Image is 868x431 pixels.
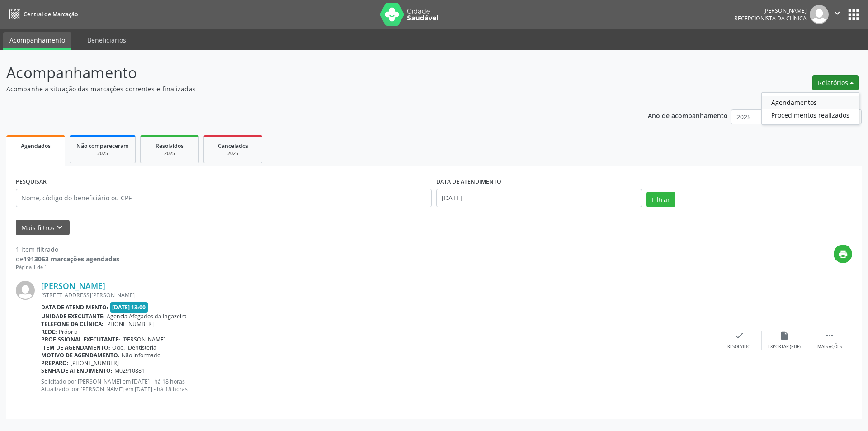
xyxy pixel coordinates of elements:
i: check [734,331,744,341]
div: 2025 [76,150,129,157]
b: Preparo: [41,359,69,367]
div: [STREET_ADDRESS][PERSON_NAME] [41,291,717,299]
p: Solicitado por [PERSON_NAME] em [DATE] - há 18 horas Atualizado por [PERSON_NAME] em [DATE] - há ... [41,378,717,393]
input: Selecione um intervalo [436,189,642,207]
div: Resolvido [727,344,750,350]
span: Não compareceram [76,142,129,150]
div: de [16,254,119,264]
label: PESQUISAR [16,175,47,189]
b: Profissional executante: [41,336,120,343]
div: [PERSON_NAME] [734,7,807,14]
b: Data de atendimento: [41,303,108,311]
a: [PERSON_NAME] [41,281,105,291]
span: [PHONE_NUMBER] [105,320,154,328]
a: Agendamentos [762,96,859,109]
span: M02910881 [114,367,145,374]
button: Filtrar [646,192,675,207]
b: Unidade executante: [41,313,105,320]
div: Exportar (PDF) [768,344,801,350]
b: Senha de atendimento: [41,367,113,374]
div: 2025 [147,150,192,157]
button: Relatórios [812,75,859,90]
b: Motivo de agendamento: [41,351,120,359]
strong: 1913063 marcações agendadas [24,255,119,263]
i:  [832,8,842,18]
button: Mais filtroskeyboard_arrow_down [16,220,70,236]
span: [PERSON_NAME] [122,336,165,343]
b: Telefone da clínica: [41,320,104,328]
i: insert_drive_file [779,331,789,341]
a: Procedimentos realizados [762,109,859,121]
button: print [834,245,852,263]
a: Central de Marcação [6,7,78,22]
i: keyboard_arrow_down [55,223,65,232]
button:  [829,5,846,24]
span: Resolvidos [156,142,184,150]
span: Recepcionista da clínica [734,14,807,22]
span: Não informado [122,351,160,359]
a: Beneficiários [81,32,132,48]
span: Odo.- Dentisteria [112,344,156,351]
p: Acompanhe a situação das marcações correntes e finalizadas [6,84,605,94]
span: Agendados [21,142,51,150]
img: img [16,281,35,300]
div: 1 item filtrado [16,245,119,254]
img: img [810,5,829,24]
span: [PHONE_NUMBER] [71,359,119,367]
a: Acompanhamento [3,32,71,50]
span: Própria [59,328,78,336]
span: Agencia Afogados da Ingazeira [107,313,187,320]
span: Cancelados [218,142,248,150]
div: Mais ações [817,344,842,350]
ul: Relatórios [761,92,859,125]
b: Item de agendamento: [41,344,110,351]
span: Central de Marcação [24,10,78,18]
b: Rede: [41,328,57,336]
span: [DATE] 13:00 [110,302,148,313]
i: print [838,249,848,259]
div: Página 1 de 1 [16,264,119,271]
i:  [825,331,835,341]
p: Ano de acompanhamento [648,109,728,121]
button: apps [846,7,862,23]
input: Nome, código do beneficiário ou CPF [16,189,432,207]
div: 2025 [210,150,255,157]
p: Acompanhamento [6,62,605,84]
label: DATA DE ATENDIMENTO [436,175,501,189]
